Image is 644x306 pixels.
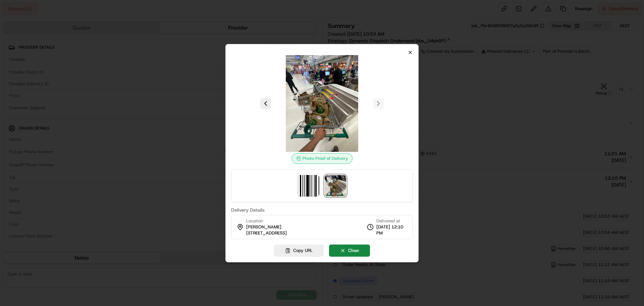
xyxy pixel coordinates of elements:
label: Delivery Details [231,208,413,212]
button: Copy URL [274,245,324,257]
img: barcode_scan_on_pickup image [298,175,319,196]
span: Location [246,218,263,224]
button: Close [329,245,370,257]
span: Delivered at [376,218,407,224]
span: [PERSON_NAME] [246,224,281,230]
img: photo_proof_of_delivery image [325,175,346,196]
img: photo_proof_of_delivery image [274,55,370,152]
span: [DATE] 12:10 PM [376,224,407,236]
span: [STREET_ADDRESS] [246,230,287,236]
div: Photo Proof of Delivery [291,153,353,164]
